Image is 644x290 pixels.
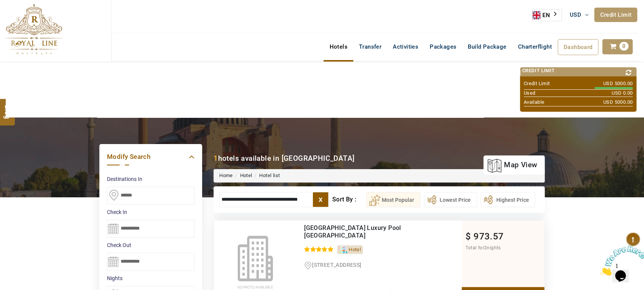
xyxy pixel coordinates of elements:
[304,224,430,239] div: Sri Panwa Phuket Luxury Pool Villa Hotel
[603,80,633,87] span: USD 5000.00
[512,39,557,54] a: Charterflight
[107,274,194,282] label: nights
[603,99,633,106] span: USD 5000.00
[353,39,387,54] a: Transfer
[107,208,194,216] label: Check In
[602,39,633,54] a: 0
[473,231,504,242] span: 973.57
[214,153,354,163] div: hotels available in [GEOGRAPHIC_DATA]
[366,192,420,207] button: Most Popular
[219,173,233,178] a: Home
[6,3,62,55] img: The Royal Line Holidays
[332,192,366,207] div: Sort By :
[214,154,218,163] b: 1
[465,231,471,242] span: $
[387,39,424,54] a: Activities
[564,44,593,51] span: Dashboard
[3,3,6,10] span: 1
[424,192,477,207] button: Lowest Price
[324,39,353,54] a: Hotels
[304,224,401,239] a: [GEOGRAPHIC_DATA] Luxury Pool [GEOGRAPHIC_DATA]
[594,8,637,22] a: Credit Limit
[252,172,280,179] li: Hotel list
[570,11,581,18] span: USD
[532,9,562,21] aside: Language selected: English
[481,192,535,207] button: Highest Price
[524,90,536,96] span: Used
[484,245,487,250] span: 2
[524,81,550,86] span: Credit Limit
[522,68,555,73] span: Credit Limit
[313,192,328,207] label: x
[424,39,462,54] a: Packages
[465,245,501,250] span: Total for nights
[107,241,194,249] label: Check Out
[532,10,561,21] a: EN
[349,247,361,252] span: Hotel
[107,152,194,162] a: Modify Search
[312,262,361,268] span: [STREET_ADDRESS]
[3,3,50,33] img: Chat attention grabber
[462,39,512,54] a: Build Package
[240,173,252,178] a: Hotel
[619,42,628,51] span: 0
[518,43,552,50] span: Charterflight
[612,90,633,97] span: USD 0.00
[532,9,562,21] div: Language
[107,175,194,183] label: Destinations In
[487,157,537,173] a: map view
[524,99,545,105] span: Available
[597,242,644,279] iframe: chat widget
